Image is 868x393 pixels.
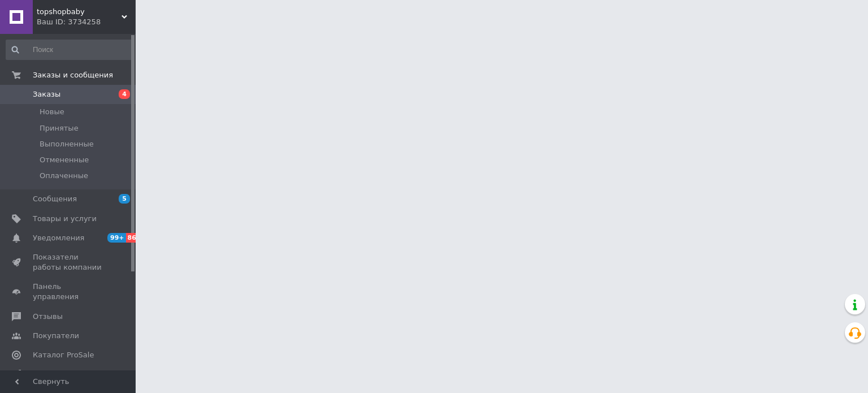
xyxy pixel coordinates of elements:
span: Заказы [33,89,60,100]
span: Сообщения [33,194,77,204]
span: Заказы и сообщения [33,70,113,80]
span: Панель управления [33,282,105,302]
span: 4 [119,89,130,99]
span: Выполненные [40,139,94,149]
div: Ваш ID: 3734258 [37,17,136,27]
span: 5 [119,194,130,204]
span: Отмененные [40,155,89,165]
span: Покупатели [33,331,79,341]
span: Оплаченные [40,171,88,181]
span: 86 [126,233,139,243]
span: Уведомления [33,233,84,243]
span: Отзывы [33,312,63,322]
span: Новые [40,107,64,117]
span: Каталог ProSale [33,350,94,360]
input: Поиск [6,40,133,60]
span: Аналитика [33,369,75,379]
span: Показатели работы компании [33,252,105,273]
span: 99+ [107,233,126,243]
span: topshopbaby [37,7,121,17]
span: Принятые [40,123,79,133]
span: Товары и услуги [33,214,97,224]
